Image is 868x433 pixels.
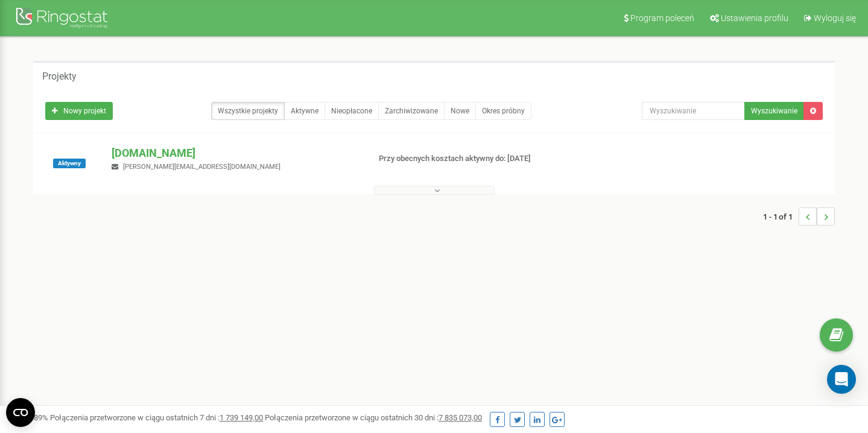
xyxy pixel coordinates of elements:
a: Okres próbny [475,102,531,120]
button: Open CMP widget [6,398,35,427]
input: Wyszukiwanie [642,102,745,120]
a: Zarchiwizowane [378,102,445,120]
a: Aktywne [284,102,325,120]
span: Połączenia przetworzone w ciągu ostatnich 30 dni : [265,413,482,422]
nav: ... [763,195,835,238]
span: [PERSON_NAME][EMAIL_ADDRESS][DOMAIN_NAME] [123,163,280,171]
u: 1 739 149,00 [220,413,263,422]
div: Open Intercom Messenger [827,365,856,394]
span: Wyloguj się [814,13,856,23]
button: Wyszukiwanie [744,102,804,120]
a: Wszystkie projekty [211,102,285,120]
a: Nowy projekt [45,102,113,120]
u: 7 835 073,00 [439,413,482,422]
a: Nowe [444,102,476,120]
a: Nieopłacone [325,102,379,120]
h5: Projekty [42,71,77,82]
span: Ustawienia profilu [721,13,788,23]
span: 1 - 1 of 1 [763,207,799,226]
span: Połączenia przetworzone w ciągu ostatnich 7 dni : [50,413,263,422]
p: Przy obecnych kosztach aktywny do: [DATE] [379,153,560,165]
span: Program poleceń [630,13,694,23]
span: Aktywny [53,159,86,168]
p: [DOMAIN_NAME] [112,145,359,161]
